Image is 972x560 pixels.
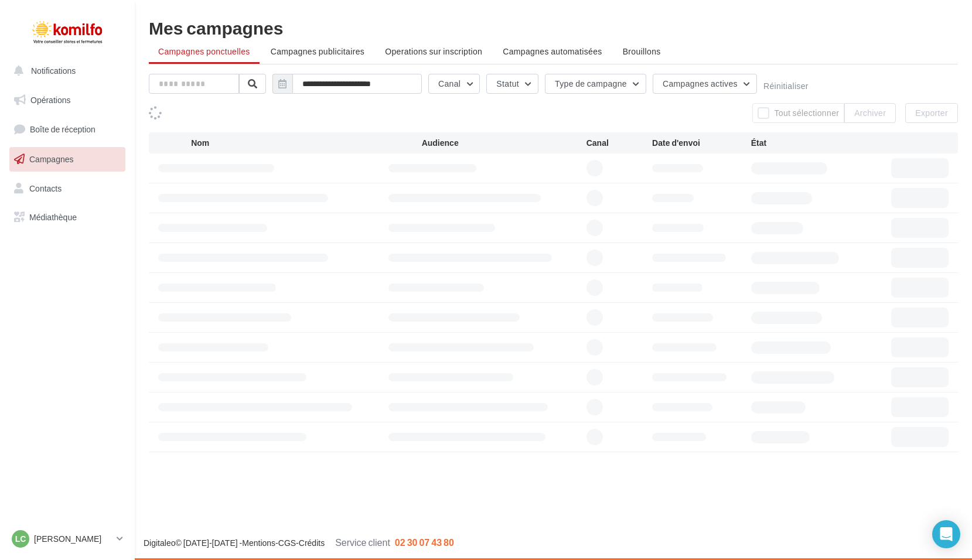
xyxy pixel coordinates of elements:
span: Opérations [30,95,70,105]
button: Archiver [844,103,896,123]
span: Boîte de réception [30,124,96,134]
a: Crédits [299,538,325,548]
a: Lc [PERSON_NAME] [9,528,125,550]
a: Boîte de réception [7,117,128,142]
a: Mentions [242,538,275,548]
span: 02 30 07 43 80 [395,537,454,548]
button: Tout sélectionner [752,103,844,123]
button: Campagnes actives [653,74,757,94]
span: Campagnes [29,154,74,164]
a: Médiathèque [7,205,128,230]
span: Lc [15,533,26,545]
p: [PERSON_NAME] [34,533,112,545]
span: Notifications [31,66,76,76]
span: Contacts [29,183,62,193]
span: Campagnes automatisées [503,46,602,56]
button: Notifications [7,59,123,83]
div: Open Intercom Messenger [932,520,960,548]
span: Brouillons [623,46,661,56]
span: Operations sur inscription [385,46,482,56]
div: État [751,137,850,149]
span: © [DATE]-[DATE] - - - [144,538,454,548]
button: Réinitialiser [763,81,809,91]
a: Opérations [7,88,128,112]
a: Campagnes [7,147,128,172]
div: Audience [422,137,586,149]
span: Campagnes publicitaires [271,46,364,56]
button: Statut [486,74,538,94]
a: Contacts [7,176,128,201]
a: CGS [278,538,296,548]
span: Médiathèque [29,212,77,222]
div: Canal [586,137,652,149]
span: Campagnes actives [663,78,738,88]
div: Nom [191,137,421,149]
span: Service client [335,537,390,548]
button: Exporter [905,103,958,123]
button: Type de campagne [545,74,646,94]
div: Date d'envoi [652,137,751,149]
div: Mes campagnes [149,19,958,36]
a: Digitaleo [144,538,175,548]
button: Canal [428,74,480,94]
